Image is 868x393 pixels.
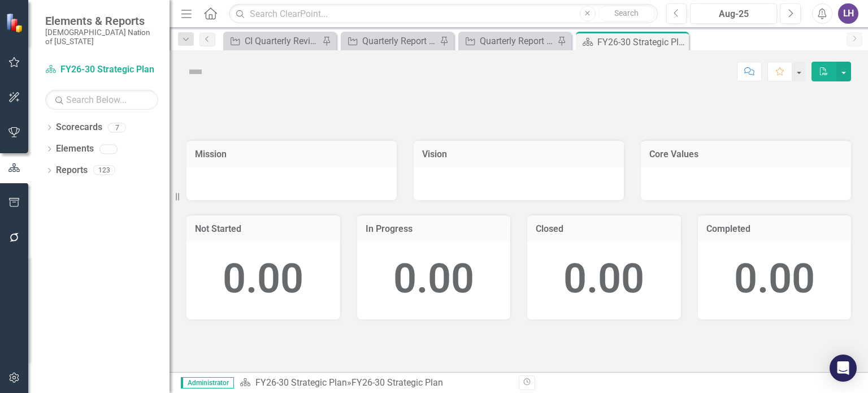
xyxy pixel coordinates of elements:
[195,224,332,234] h3: Not Started
[362,34,437,48] div: Quarterly Report Review
[422,149,615,159] h3: Vision
[536,224,672,234] h3: Closed
[690,3,777,24] button: Aug-25
[56,142,94,156] a: Elements
[6,12,25,32] img: ClearPoint Strategy
[351,377,443,388] div: FY26-30 Strategic Plan
[56,121,102,134] a: Scorecards
[480,34,554,48] div: Quarterly Report Review (No Next Steps)
[366,224,502,234] h3: In Progress
[45,14,158,28] span: Elements & Reports
[706,224,843,234] h3: Completed
[226,34,319,48] a: CI Quarterly Review
[195,149,388,159] h3: Mission
[598,6,655,21] button: Search
[56,164,88,177] a: Reports
[245,34,319,48] div: CI Quarterly Review
[255,377,347,388] a: FY26-30 Strategic Plan
[108,123,126,132] div: 7
[838,3,858,24] button: LH
[181,377,234,388] span: Administrator
[344,34,437,48] a: Quarterly Report Review
[539,250,670,308] div: 0.00
[186,63,205,81] img: Not Defined
[830,355,857,382] div: Open Intercom Messenger
[709,250,840,308] div: 0.00
[240,377,510,390] div: »
[461,34,554,48] a: Quarterly Report Review (No Next Steps)
[649,149,843,159] h3: Core Values
[45,90,158,110] input: Search Below...
[93,166,115,175] div: 123
[368,250,500,308] div: 0.00
[45,63,158,76] a: FY26-30 Strategic Plan
[198,250,329,308] div: 0.00
[229,4,657,24] input: Search ClearPoint...
[597,35,686,49] div: FY26-30 Strategic Plan
[694,7,773,21] div: Aug-25
[45,28,158,46] small: [DEMOGRAPHIC_DATA] Nation of [US_STATE]
[614,8,639,18] span: Search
